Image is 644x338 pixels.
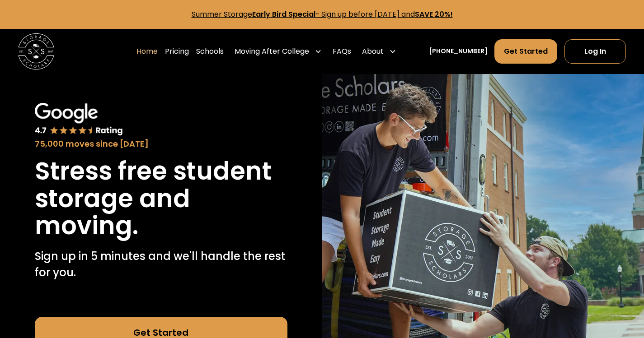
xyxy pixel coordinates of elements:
a: FAQs [333,39,351,64]
h1: Stress free student storage and moving. [35,157,287,239]
a: home [18,33,54,69]
strong: SAVE 20%! [415,9,453,19]
div: Moving After College [231,39,325,64]
div: About [358,39,400,64]
a: Get Started [494,39,557,64]
a: Summer StorageEarly Bird Special- Sign up before [DATE] andSAVE 20%! [192,9,453,19]
p: Sign up in 5 minutes and we'll handle the rest for you. [35,248,287,281]
a: Schools [196,39,224,64]
div: 75,000 moves since [DATE] [35,138,287,150]
img: Google 4.7 star rating [35,103,123,137]
a: Log In [564,39,626,64]
a: Pricing [165,39,189,64]
div: Moving After College [235,46,309,57]
a: Home [136,39,158,64]
div: About [362,46,384,57]
strong: Early Bird Special [252,9,315,19]
img: Storage Scholars main logo [18,33,54,69]
a: [PHONE_NUMBER] [429,46,488,56]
